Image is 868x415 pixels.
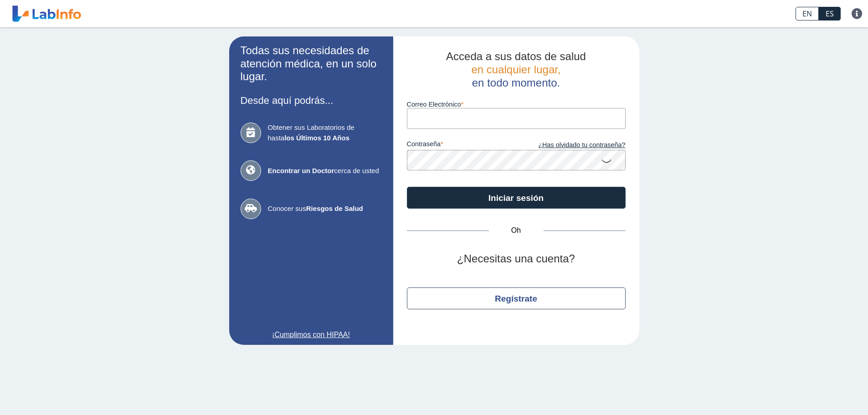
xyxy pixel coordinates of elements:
font: EN [802,9,812,19]
font: Riesgos de Salud [306,205,363,212]
button: Iniciar sesión [407,187,626,209]
font: los Últimos 10 Años [284,134,349,142]
font: Todas sus necesidades de atención médica, en un solo lugar. [241,44,377,83]
font: Regístrate [495,294,537,303]
font: ¿Has olvidado tu contraseña? [538,141,625,149]
font: ES [826,9,834,19]
iframe: Help widget launcher [787,379,858,405]
font: Oh [511,226,521,234]
font: contraseña [407,140,441,148]
font: en todo momento. [472,77,560,89]
font: Iniciar sesión [488,193,544,203]
a: ¿Has olvidado tu contraseña? [516,140,626,150]
font: Encontrar un Doctor [268,167,334,174]
font: ¿Necesitas una cuenta? [457,252,575,265]
font: Desde aquí podrás... [241,95,334,106]
font: ¡Cumplimos con HIPAA! [272,331,350,338]
font: Correo Electrónico [407,101,461,108]
font: en cualquier lugar, [471,63,560,76]
font: cerca de usted [334,167,379,174]
font: Conocer sus [268,205,306,212]
font: Obtener sus Laboratorios de hasta [268,123,354,142]
font: Acceda a sus datos de salud [446,50,586,62]
button: Regístrate [407,287,626,309]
